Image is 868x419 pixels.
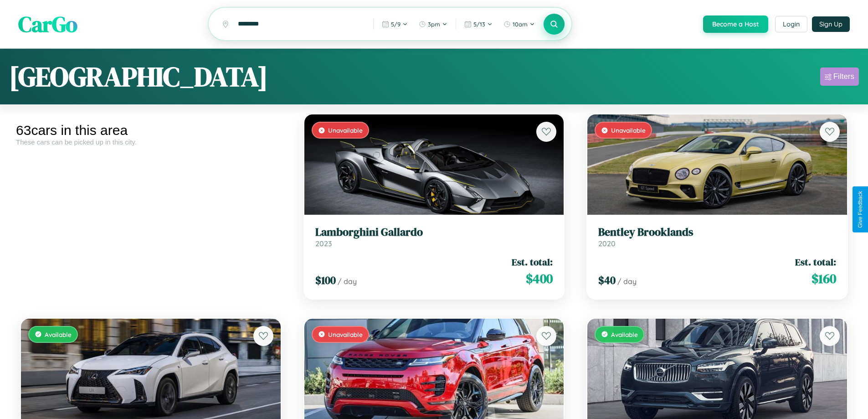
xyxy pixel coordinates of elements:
[857,191,863,228] div: Give Feedback
[16,138,286,146] div: These cars can be picked up in this city.
[391,21,401,28] span: 5 / 9
[460,17,497,31] button: 5/13
[598,273,616,288] span: $ 40
[812,16,850,32] button: Sign Up
[414,17,452,31] button: 3pm
[513,21,528,28] span: 10am
[18,9,77,39] span: CarGo
[512,255,553,269] span: Est. total:
[315,273,336,288] span: $ 100
[795,255,836,269] span: Est. total:
[473,21,485,28] span: 5 / 13
[377,17,412,31] button: 5/9
[328,331,363,338] span: Unavailable
[328,126,363,134] span: Unavailable
[598,226,836,248] a: Bentley Brooklands2020
[16,123,286,138] div: 63 cars in this area
[617,277,637,286] span: / day
[428,21,440,28] span: 3pm
[833,72,854,81] div: Filters
[611,331,638,338] span: Available
[499,17,539,31] button: 10am
[45,331,72,338] span: Available
[775,16,807,32] button: Login
[315,226,553,248] a: Lamborghini Gallardo2023
[820,67,859,86] button: Filters
[598,226,836,239] h3: Bentley Brooklands
[338,277,357,286] span: / day
[315,239,332,248] span: 2023
[703,16,768,33] button: Become a Host
[526,269,553,288] span: $ 400
[315,226,553,239] h3: Lamborghini Gallardo
[9,58,268,95] h1: [GEOGRAPHIC_DATA]
[812,269,836,288] span: $ 160
[611,126,646,134] span: Unavailable
[598,239,616,248] span: 2020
